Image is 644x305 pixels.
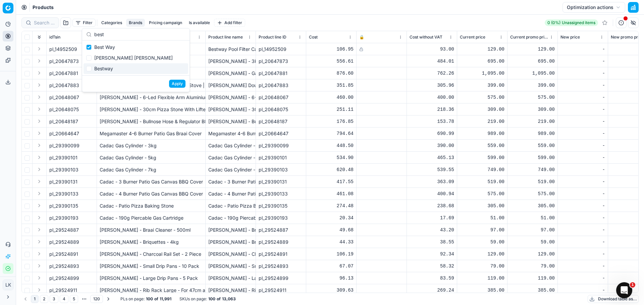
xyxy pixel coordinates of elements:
div: 351.85 [309,82,354,89]
div: 92.34 [410,251,454,257]
div: 399.00 [460,82,504,89]
a: 0 (0%)Unassigned items [545,19,598,26]
span: New promo price [611,34,644,40]
div: 219.00 [460,118,504,125]
strong: 100 [208,296,215,302]
input: Search [94,28,185,41]
button: 3 [50,295,58,303]
div: 794.64 [309,130,354,137]
span: 1 [630,282,635,288]
button: Categories [99,19,125,27]
div: 1,095.00 [460,70,504,77]
div: 67.07 [309,263,354,270]
div: Cadac Gas Cylinder - 7kg [100,166,203,173]
div: Cadac Gas Cylinder - 5kg [208,154,253,161]
div: - [560,94,605,101]
div: 129.00 [510,46,555,53]
div: 129.00 [460,46,504,53]
div: 400.00 [410,94,454,101]
span: pl_29524891 [49,251,78,257]
button: Expand [35,238,43,246]
input: Search by SKU or title [34,19,55,26]
div: Cadac - 3 Burner Patio Gas Canvas BBQ Cover [208,178,253,185]
div: pl_20647881 [259,70,303,77]
button: Expand [35,274,43,282]
div: [PERSON_NAME] - Briquettes - 4kg [208,239,253,245]
div: 238.68 [410,203,454,209]
div: 599.00 [510,154,555,161]
div: 448.50 [309,142,354,149]
div: pl_29524887 [259,227,303,233]
div: pl_29524911 [259,287,303,294]
span: pl_29390131 [49,178,77,185]
button: Go to next page [104,295,112,303]
div: pl_20664647 [259,130,303,137]
button: Expand [35,226,43,234]
div: [PERSON_NAME] - Small Drip Pans - 10 Pack [100,263,203,270]
div: Bestway Pool Filter Cartridge (II) [208,46,253,53]
div: [PERSON_NAME] - Bullnose Hose & Regulator Blister Pack [208,118,253,125]
span: pl_29524889 [49,239,79,245]
span: Cost [309,34,318,40]
nav: pagination [21,294,112,304]
div: [PERSON_NAME] - 30cm Pizza Stone With Lifter & Cutter [208,106,253,113]
div: 43.20 [410,227,454,233]
div: 79.00 [460,263,504,270]
div: Cadac Gas Cylinder - 3kg [208,142,253,149]
div: [PERSON_NAME] - Braai Cleaner - 500ml [100,227,203,233]
span: pl_29524911 [49,287,77,294]
button: Expand [35,202,43,210]
div: 176.85 [309,118,354,125]
div: 106.95 [309,46,354,53]
button: Expand [35,45,43,53]
span: Product line ID [259,34,286,40]
div: pl_29390193 [259,215,303,221]
span: Cost without VAT [410,34,442,40]
div: 305.96 [410,82,454,89]
div: [PERSON_NAME] - Rib Rack Large - For 47cm and Larger Gas Grills [208,287,253,294]
div: 38.55 [410,239,454,245]
div: 460.00 [309,94,354,101]
div: pl_20648187 [259,118,303,125]
span: Products [33,4,54,11]
span: pl_29390193 [49,215,78,221]
div: - [560,142,605,149]
button: LK [3,280,13,290]
div: pl_29524889 [259,239,303,245]
div: Cadac - Patio Pizza Baking Stone [100,203,203,209]
div: 129.00 [460,251,504,257]
button: Expand [35,286,43,294]
div: 484.01 [410,58,454,65]
div: 309.00 [460,106,504,113]
span: Unassigned items [562,20,595,25]
div: [PERSON_NAME] - Small Drip Pans - 10 Pack [208,263,253,270]
button: 2 [40,295,48,303]
span: pl_29390135 [49,203,78,209]
div: pl_29390101 [259,154,303,161]
div: 96.13 [309,275,354,282]
div: - [560,203,605,209]
div: 274.48 [309,203,354,209]
div: 749.00 [510,166,555,173]
div: 575.00 [460,190,504,197]
div: 390.00 [410,142,454,149]
span: pl_29524893 [49,263,79,270]
div: - [560,166,605,173]
div: 59.00 [510,239,555,245]
div: - [560,178,605,185]
div: 400.94 [410,190,454,197]
div: 305.00 [510,203,555,209]
div: 219.00 [510,118,555,125]
button: Expand [35,153,43,161]
div: - [560,82,605,89]
div: 876.60 [309,70,354,77]
div: - [560,275,605,282]
div: [PERSON_NAME] - 30cm Pizza Stone With Lifter & Cutter [100,106,203,113]
span: 🔒 [359,34,364,40]
span: pl_20647881 [49,70,78,77]
div: pl_29390131 [259,178,303,185]
div: 559.00 [510,142,555,149]
span: LK [3,280,13,290]
strong: of [154,296,158,302]
button: 4 [60,295,68,303]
